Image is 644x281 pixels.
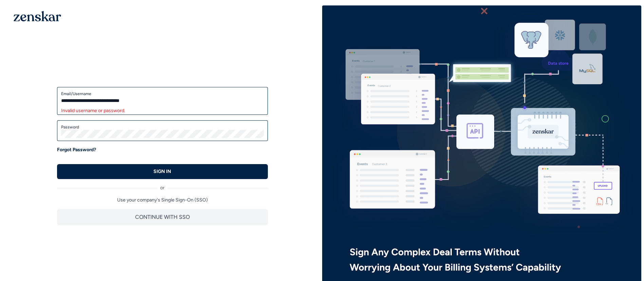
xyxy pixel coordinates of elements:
[61,91,264,96] label: Email/Username
[153,168,171,175] p: SIGN IN
[57,164,268,179] button: SIGN IN
[61,107,264,114] div: Invalid username or password.
[61,124,264,130] label: Password
[57,209,268,225] button: CONTINUE WITH SSO
[57,179,268,191] div: or
[57,197,268,204] p: Use your company's Single Sign-On (SSO)
[14,11,61,21] img: 1OGAJ2xQqyY4LXKgY66KYq0eOWRCkrZdAb3gUhuVAqdWPZE9SRJmCz+oDMSn4zDLXe31Ii730ItAGKgCKgCCgCikA4Av8PJUP...
[57,146,96,153] a: Forgot Password?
